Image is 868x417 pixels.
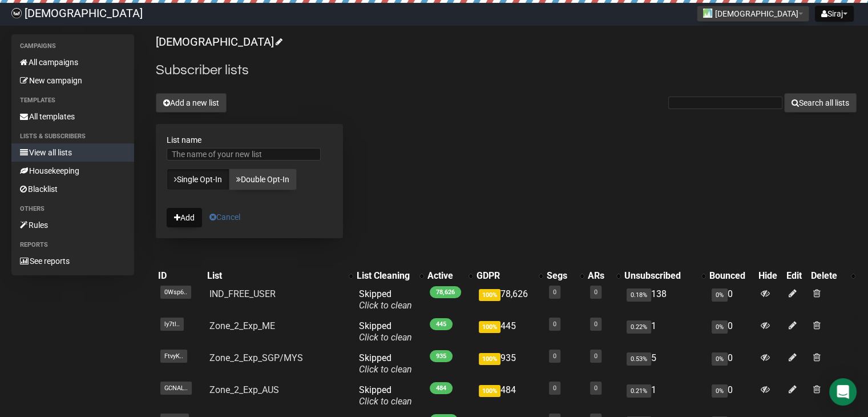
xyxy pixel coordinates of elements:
div: Hide [758,270,782,282]
span: 78,626 [430,286,461,298]
input: The name of your new list [167,148,321,161]
a: 0 [553,352,556,360]
div: Open Intercom Messenger [829,378,857,406]
span: 0.21% [627,384,651,398]
th: Edit: No sort applied, sorting is disabled [784,268,808,284]
th: List Cleaning: No sort applied, activate to apply an ascending sort [354,268,425,284]
h2: Subscriber lists [156,60,857,81]
a: Zone_2_Exp_SGP/MYS [209,352,303,363]
span: 0Wsp6.. [160,286,191,299]
th: Segs: No sort applied, activate to apply an ascending sort [544,268,586,284]
a: 0 [553,320,556,328]
td: 0 [707,380,756,412]
a: Click to clean [359,300,412,311]
div: Active [427,270,463,282]
span: Skipped [359,384,412,407]
a: Click to clean [359,332,412,343]
div: ID [158,270,203,282]
img: 1.jpg [703,9,712,18]
li: Campaigns [11,39,134,53]
th: GDPR: No sort applied, activate to apply an ascending sort [474,268,544,284]
a: 0 [594,352,597,360]
a: [DEMOGRAPHIC_DATA] [156,35,281,49]
button: Add a new list [156,93,227,113]
td: 0 [707,316,756,348]
span: Skipped [359,320,412,343]
td: 0 [707,284,756,316]
td: 445 [474,316,544,348]
span: 0% [712,288,728,302]
span: 100% [479,385,500,397]
li: Lists & subscribers [11,130,134,143]
a: Blacklist [11,180,134,198]
td: 484 [474,380,544,412]
td: 78,626 [474,284,544,316]
a: Single Opt-In [167,169,229,190]
td: 0 [707,348,756,380]
div: GDPR [477,270,533,282]
td: 935 [474,348,544,380]
a: 0 [553,288,556,296]
span: FtvyK.. [160,350,187,363]
a: See reports [11,252,134,270]
div: List [207,270,343,282]
a: 0 [553,384,556,392]
th: Delete: No sort applied, activate to apply an ascending sort [808,268,857,284]
div: Edit [786,270,806,282]
a: Zone_2_Exp_ME [209,320,275,331]
a: Zone_2_Exp_AUS [209,384,279,395]
span: ly7tl.. [160,318,184,331]
div: Unsubscribed [624,270,696,282]
span: Skipped [359,288,412,311]
span: 484 [430,382,453,394]
a: 0 [594,288,597,296]
a: Cancel [209,212,240,222]
span: 445 [430,318,453,330]
button: Siraj [815,6,854,22]
th: Active: No sort applied, activate to apply an ascending sort [425,268,474,284]
a: Click to clean [359,396,412,407]
span: Skipped [359,352,412,375]
li: Others [11,202,134,216]
th: List: No sort applied, activate to apply an ascending sort [205,268,354,284]
div: List Cleaning [357,270,414,282]
td: 138 [622,284,707,316]
button: Add [167,208,202,227]
td: 5 [622,348,707,380]
td: 1 [622,316,707,348]
span: 0.18% [627,288,651,302]
div: ARs [588,270,611,282]
span: 0.53% [627,352,651,366]
button: [DEMOGRAPHIC_DATA] [697,6,809,22]
span: 0% [712,384,728,398]
div: Delete [810,270,845,282]
button: Search all lists [784,93,857,113]
a: View all lists [11,143,134,162]
img: 61ace9317f7fa0068652623cbdd82cc4 [11,8,22,18]
div: Bounced [709,270,754,282]
span: 100% [479,321,500,333]
a: Rules [11,216,134,234]
a: IND_FREE_USER [209,288,276,299]
a: Housekeeping [11,162,134,180]
span: GCNAL.. [160,382,192,395]
span: 100% [479,353,500,365]
a: New campaign [11,71,134,90]
th: Bounced: No sort applied, sorting is disabled [707,268,756,284]
th: ARs: No sort applied, activate to apply an ascending sort [586,268,622,284]
a: 0 [594,320,597,328]
div: Segs [547,270,574,282]
label: List name [167,135,332,145]
a: All campaigns [11,53,134,71]
span: 100% [479,289,500,301]
span: 0% [712,352,728,366]
span: 0.22% [627,320,651,334]
a: All templates [11,107,134,126]
li: Templates [11,94,134,107]
li: Reports [11,238,134,252]
span: 935 [430,350,453,362]
th: ID: No sort applied, sorting is disabled [156,268,205,284]
td: 1 [622,380,707,412]
a: Click to clean [359,364,412,375]
a: Double Opt-In [229,169,297,190]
